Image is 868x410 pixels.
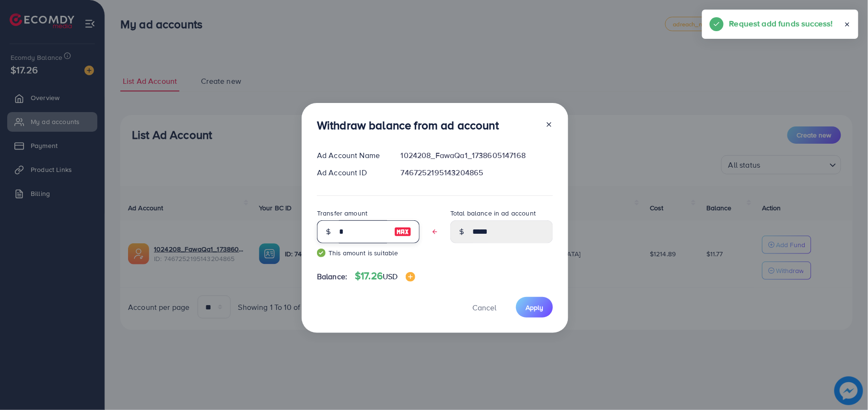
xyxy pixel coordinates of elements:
small: This amount is suitable [317,248,420,258]
div: 7467252195143204865 [393,167,561,178]
h3: Withdraw balance from ad account [317,118,499,132]
div: 1024208_FawaQa1_1738605147168 [393,150,561,161]
div: Ad Account Name [309,150,393,161]
img: image [406,272,415,282]
span: Apply [526,303,543,312]
label: Transfer amount [317,208,367,218]
span: Balance: [317,271,347,282]
span: Cancel [472,302,496,313]
h4: $17.26 [355,270,415,282]
div: Ad Account ID [309,167,393,178]
span: USD [383,271,398,282]
img: guide [317,249,326,257]
img: image [394,226,411,238]
button: Apply [516,297,553,318]
label: Total balance in ad account [450,208,536,218]
h5: Request add funds success! [729,17,833,30]
button: Cancel [460,297,508,318]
